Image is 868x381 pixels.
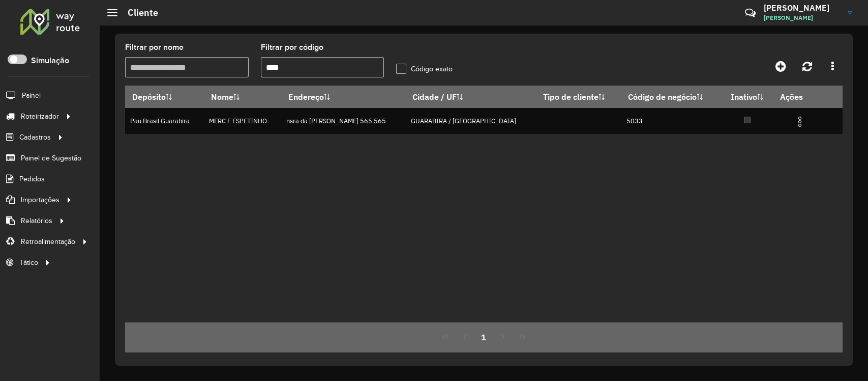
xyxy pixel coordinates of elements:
a: Contato Rápido [739,2,761,24]
th: Depósito [125,86,204,108]
label: Filtrar por nome [125,41,184,53]
label: Código exato [396,64,453,74]
th: Ações [773,86,834,107]
span: Retroalimentação [21,236,75,247]
span: Pedidos [19,174,45,184]
td: 5033 [621,108,721,134]
label: Filtrar por código [261,41,323,53]
th: Tipo de cliente [536,86,621,108]
h2: Cliente [117,7,158,18]
td: GUARABIRA / [GEOGRAPHIC_DATA] [405,108,536,134]
span: Roteirizador [21,111,59,122]
th: Código de negócio [621,86,721,108]
span: Painel de Sugestão [21,153,81,164]
th: Endereço [281,86,405,108]
span: Importações [21,195,59,205]
span: Relatórios [21,215,52,226]
button: 1 [474,328,494,347]
span: Tático [19,257,38,268]
th: Cidade / UF [405,86,536,108]
td: nsra da [PERSON_NAME] 565 565 [281,108,405,134]
label: Simulação [31,55,69,67]
span: Painel [22,90,41,101]
td: MERC E ESPETINHO [204,108,281,134]
td: Pau Brasil Guarabira [125,108,204,134]
h3: [PERSON_NAME] [764,3,840,13]
th: Nome [204,86,281,108]
th: Inativo [721,86,773,108]
span: Cadastros [19,132,51,143]
span: [PERSON_NAME] [764,13,840,22]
